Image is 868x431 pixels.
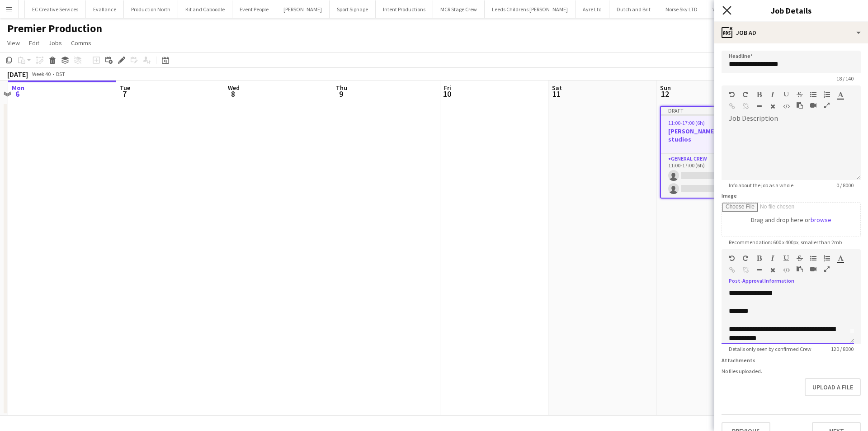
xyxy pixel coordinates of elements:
[810,265,816,273] button: Insert video
[756,91,762,98] button: Bold
[742,91,749,98] button: Redo
[783,266,789,274] button: HTML Code
[797,102,803,109] button: Paste as plain text
[722,239,849,246] span: Recommendation: 600 x 400px, smaller than 2mb
[661,107,760,114] div: Draft
[120,84,130,92] span: Tue
[330,0,376,18] button: Sport Signage
[769,255,776,262] button: Italic
[444,84,451,92] span: Fri
[30,71,52,77] span: Week 40
[10,89,24,99] span: 6
[178,0,232,18] button: Kit and Caboodle
[71,39,91,47] span: Comms
[829,182,861,189] span: 0 / 8000
[433,0,485,18] button: MCR Stage Crew
[48,39,62,47] span: Jobs
[7,70,28,79] div: [DATE]
[660,84,671,92] span: Sun
[722,182,801,189] span: Info about the job as a whole
[783,255,789,262] button: Underline
[659,89,671,99] span: 12
[722,368,861,374] div: No files uploaded.
[756,266,762,274] button: Horizontal Line
[12,84,24,92] span: Mon
[336,84,347,92] span: Thu
[25,0,86,18] button: EC Creative Services
[769,103,776,110] button: Clear Formatting
[810,91,816,98] button: Unordered List
[742,255,749,262] button: Redo
[756,103,762,110] button: Horizontal Line
[829,75,861,82] span: 18 / 140
[668,119,705,126] span: 11:00-17:00 (6h)
[824,346,861,352] span: 120 / 8000
[124,0,178,18] button: Production North
[118,89,130,99] span: 7
[722,357,755,364] label: Attachments
[45,37,66,49] a: Jobs
[7,22,102,35] h1: Premier Production
[769,266,776,274] button: Clear Formatting
[797,91,803,98] button: Strikethrough
[797,265,803,273] button: Paste as plain text
[824,255,830,262] button: Ordered List
[609,0,658,18] button: Dutch and Brit
[376,0,433,18] button: Intent Productions
[824,102,830,109] button: Fullscreen
[86,0,124,18] button: Evallance
[25,37,43,49] a: Edit
[4,37,24,49] a: View
[805,378,861,396] button: Upload a file
[661,154,760,198] app-card-role: General Crew0/211:00-17:00 (6h)
[729,91,735,98] button: Undo
[714,5,868,16] h3: Job Details
[714,22,868,43] div: Job Ad
[335,89,347,99] span: 9
[576,0,609,18] button: Ayre Ltd
[824,265,830,273] button: Fullscreen
[552,84,562,92] span: Sat
[705,0,796,18] button: VibeLive Event Collective Limited
[485,0,576,18] button: Leeds Childrens [PERSON_NAME]
[729,255,735,262] button: Undo
[810,255,816,262] button: Unordered List
[29,39,39,47] span: Edit
[837,91,844,98] button: Text Color
[722,346,819,352] span: Details only seen by confirmed Crew
[226,89,240,99] span: 8
[769,91,776,98] button: Italic
[551,89,562,99] span: 11
[232,0,276,18] button: Event People
[56,71,65,77] div: BST
[783,103,789,110] button: HTML Code
[756,255,762,262] button: Bold
[661,127,760,143] h3: [PERSON_NAME] works studios
[658,0,705,18] button: Norse Sky LTD
[797,255,803,262] button: Strikethrough
[228,84,240,92] span: Wed
[276,0,330,18] button: [PERSON_NAME]
[783,91,789,98] button: Underline
[660,106,761,199] app-job-card: Draft11:00-17:00 (6h)0/2[PERSON_NAME] works studios1 RoleGeneral Crew0/211:00-17:00 (6h)
[824,91,830,98] button: Ordered List
[443,89,451,99] span: 10
[67,37,95,49] a: Comms
[810,102,816,109] button: Insert video
[837,255,844,262] button: Text Color
[7,39,20,47] span: View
